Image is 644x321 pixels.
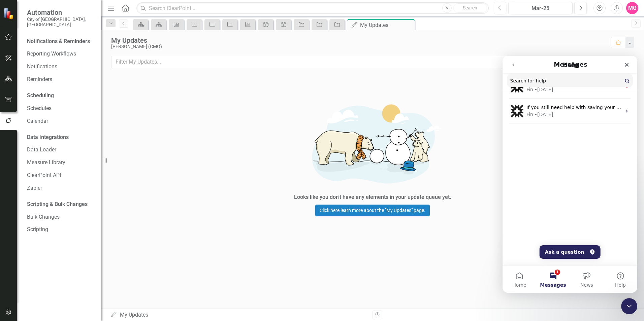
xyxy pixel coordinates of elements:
[508,2,573,14] button: Mar-25
[112,227,123,231] span: Help
[27,213,94,221] a: Bulk Changes
[27,63,94,71] a: Notifications
[27,146,94,154] a: Data Loader
[27,8,94,16] span: Automation
[111,44,604,49] div: [PERSON_NAME] (CMO)
[27,105,94,112] a: Schedules
[34,210,67,237] button: Messages
[271,95,474,192] img: Getting started
[27,16,94,28] small: City of [GEOGRAPHIC_DATA], [GEOGRAPHIC_DATA]
[294,193,451,201] div: Looks like you don't have any elements in your update queue yet.
[111,37,604,44] div: My Updates
[3,8,15,20] img: ClearPoint Strategy
[27,117,94,125] a: Calendar
[621,298,637,314] iframe: Intercom live chat
[27,172,94,179] a: ClearPoint API
[24,55,31,62] div: Fin
[27,226,94,234] a: Scripting
[27,92,54,100] div: Scheduling
[27,159,94,167] a: Measure Library
[27,38,90,45] div: Notifications & Reminders
[24,49,492,54] span: If you still need help with saving your layout or applying it to other elements, I’m here to assi...
[463,5,477,10] span: Search
[37,189,98,203] button: Ask a question
[626,2,638,14] button: MG
[10,227,24,231] span: Home
[453,3,487,13] button: Search
[101,210,135,237] button: Help
[37,227,63,231] span: Messages
[78,227,91,231] span: News
[360,21,413,29] div: My Updates
[27,134,69,141] div: Data Integrations
[136,2,489,14] input: Search ClearPoint...
[511,4,570,12] div: Mar-25
[67,210,101,237] button: News
[110,311,367,319] div: My Updates
[315,205,430,216] a: Click here learn more about the "My Updates" page.
[27,201,88,208] div: Scripting & Bulk Changes
[32,55,51,62] div: • [DATE]
[503,56,637,293] iframe: Intercom live chat
[27,184,94,192] a: Zapier
[111,56,567,68] input: Filter My Updates...
[27,76,94,83] a: Reminders
[27,50,94,58] a: Reporting Workflows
